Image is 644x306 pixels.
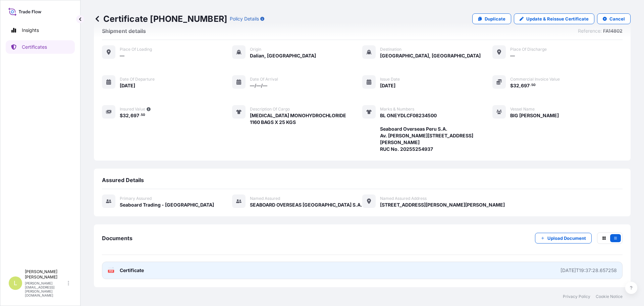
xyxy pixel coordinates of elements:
p: Update & Reissue Certificate [526,15,589,22]
span: 32 [513,83,519,88]
span: Date of arrival [250,77,278,82]
span: Certificate [120,267,144,274]
a: Insights [6,24,75,37]
span: Description of cargo [250,106,290,112]
span: —/—/— [250,82,267,89]
p: Duplicate [485,15,505,22]
a: Privacy Policy [563,294,590,299]
span: Issue Date [380,77,400,82]
a: Update & Reissue Certificate [514,13,594,24]
span: Insured Value [120,106,145,112]
span: Commercial Invoice Value [510,77,560,82]
span: Seaboard Trading - [GEOGRAPHIC_DATA] [120,202,214,208]
span: [DATE] [120,82,135,89]
p: [PERSON_NAME][EMAIL_ADDRESS][PERSON_NAME][DOMAIN_NAME] [25,281,66,297]
p: Upload Document [547,235,586,242]
span: [DATE] [380,82,395,89]
p: Certificate [PHONE_NUMBER] [94,13,227,24]
span: Marks & Numbers [380,106,414,112]
span: Place of Loading [120,47,152,52]
span: BL ONEYDLCF08234500 Seaboard Overseas Peru S.A. Av. [PERSON_NAME][STREET_ADDRESS][PERSON_NAME] RU... [380,112,492,152]
span: , [519,83,521,88]
span: 50 [141,114,145,116]
p: Certificates [22,44,47,50]
p: Insights [22,27,39,34]
span: SEABOARD OVERSEAS [GEOGRAPHIC_DATA] S.A. [250,202,362,208]
button: Cancel [597,13,631,24]
span: 697 [521,83,530,88]
div: [DATE]T19:37:28.657258 [560,267,617,274]
text: PDF [109,270,113,272]
span: $ [510,83,513,88]
a: Duplicate [472,13,511,24]
span: . [530,84,531,86]
span: [GEOGRAPHIC_DATA], [GEOGRAPHIC_DATA] [380,52,481,59]
a: Certificates [6,40,75,54]
a: Cookie Notice [596,294,623,299]
span: Place of discharge [510,47,547,52]
span: Named Assured [250,196,280,201]
button: Upload Document [535,233,592,244]
span: Dalian, [GEOGRAPHIC_DATA] [250,52,316,59]
span: 32 [123,113,129,118]
a: PDFCertificate[DATE]T19:37:28.657258 [102,262,623,279]
span: — [120,52,124,59]
span: Primary assured [120,196,152,201]
span: [STREET_ADDRESS][PERSON_NAME][PERSON_NAME] [380,202,505,208]
span: BIG [PERSON_NAME] [510,112,559,119]
p: Cancel [609,15,625,22]
span: Origin [250,47,261,52]
span: 697 [130,113,139,118]
span: Documents [102,235,132,242]
span: . [140,114,141,116]
span: L [14,280,17,287]
span: Named Assured Address [380,196,427,201]
span: 50 [531,84,536,86]
span: Date of departure [120,77,155,82]
span: — [510,52,515,59]
span: [MEDICAL_DATA] MONOHYDROCHLORIDE 1160 BAGS X 25 KGS [250,112,346,126]
span: , [129,113,130,118]
p: [PERSON_NAME] [PERSON_NAME] [25,269,66,280]
span: $ [120,113,123,118]
span: Destination [380,47,401,52]
span: Assured Details [102,177,144,183]
span: Vessel Name [510,106,535,112]
p: Policy Details [230,15,259,22]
